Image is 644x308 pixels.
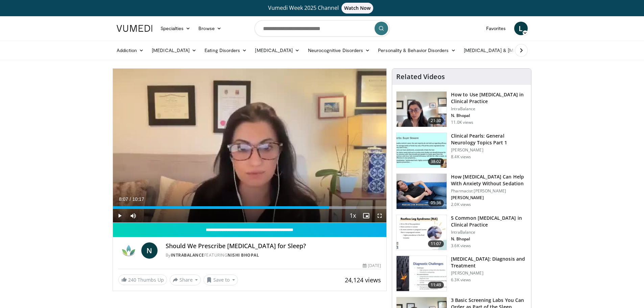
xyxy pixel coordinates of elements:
[451,91,527,105] h3: How to Use [MEDICAL_DATA] in Clinical Practice
[396,73,445,81] h4: Related Videos
[113,44,148,57] a: Addiction
[113,69,387,223] video-js: Video Player
[113,206,387,209] div: Progress Bar
[482,22,510,35] a: Favorites
[451,230,527,235] p: IntraBalance
[194,22,225,35] a: Browse
[451,133,527,146] h3: Clinical Pearls: General Neurology Topics Part 1
[157,22,195,35] a: Specialties
[128,277,136,283] span: 240
[118,242,139,259] img: IntraBalance
[119,196,128,202] span: 8:07
[451,277,471,283] p: 6.3K views
[451,243,471,248] p: 3.6K views
[374,44,459,57] a: Personality & Behavior Disorders
[451,173,527,187] h3: How [MEDICAL_DATA] Can Help With Anxiety Without Sedation
[251,44,304,57] a: [MEDICAL_DATA]
[130,196,131,202] span: /
[451,120,473,125] p: 11.0K views
[200,44,251,57] a: Eating Disorders
[397,215,447,250] img: e41a58fc-c8b3-4e06-accc-3dd0b2ae14cc.150x105_q85_crop-smart_upscale.jpg
[126,209,140,222] button: Mute
[451,256,527,269] h3: [MEDICAL_DATA]: Diagnosis and Treatment
[396,173,527,209] a: 05:36 How [MEDICAL_DATA] Can Help With Anxiety Without Sedation Pharmacist [PERSON_NAME] [PERSON_...
[397,133,447,168] img: 91ec4e47-6cc3-4d45-a77d-be3eb23d61cb.150x105_q85_crop-smart_upscale.jpg
[451,195,527,200] p: [PERSON_NAME]
[451,106,527,112] p: IntraBalance
[304,44,374,57] a: Neurocognitive Disorders
[113,209,126,222] button: Play
[345,276,381,284] span: 24,124 views
[428,158,444,165] span: 38:02
[460,44,556,57] a: [MEDICAL_DATA] & [MEDICAL_DATA]
[117,25,152,32] img: VuMedi Logo
[451,188,527,194] p: Pharmacist [PERSON_NAME]
[148,44,200,57] a: [MEDICAL_DATA]
[396,215,527,251] a: 11:07 5 Common [MEDICAL_DATA] in Clinical Practice IntraBalance N. Bhopal 3.6K views
[171,252,204,258] a: IntraBalance
[228,252,259,258] a: Nishi Bhopal
[428,240,444,247] span: 11:07
[451,147,527,153] p: [PERSON_NAME]
[166,252,381,258] div: By FEATURING
[141,242,158,259] a: N
[451,270,527,276] p: [PERSON_NAME]
[346,209,359,222] button: Playback Rate
[170,275,201,285] button: Share
[451,154,471,160] p: 8.4K views
[428,282,444,288] span: 11:49
[255,20,390,37] input: Search topics, interventions
[204,275,238,285] button: Save to
[451,202,471,207] p: 2.0K views
[397,174,447,209] img: 7bfe4765-2bdb-4a7e-8d24-83e30517bd33.150x105_q85_crop-smart_upscale.jpg
[397,256,447,291] img: 6e0bc43b-d42b-409a-85fd-0f454729f2ca.150x105_q85_crop-smart_upscale.jpg
[397,92,447,127] img: 662646f3-24dc-48fd-91cb-7f13467e765c.150x105_q85_crop-smart_upscale.jpg
[396,133,527,168] a: 38:02 Clinical Pearls: General Neurology Topics Part 1 [PERSON_NAME] 8.4K views
[132,196,144,202] span: 10:17
[341,3,374,14] span: Watch Now
[166,242,381,250] h4: Should We Prescribe [MEDICAL_DATA] for Sleep?
[451,113,527,118] p: N. Bhopal
[428,117,444,124] span: 21:30
[118,275,167,285] a: 240 Thumbs Up
[514,22,528,35] a: L
[396,91,527,127] a: 21:30 How to Use [MEDICAL_DATA] in Clinical Practice IntraBalance N. Bhopal 11.0K views
[363,263,381,269] div: [DATE]
[373,209,386,222] button: Fullscreen
[451,215,527,228] h3: 5 Common [MEDICAL_DATA] in Clinical Practice
[359,209,373,222] button: Enable picture-in-picture mode
[451,236,527,242] p: N. Bhopal
[118,3,527,14] a: Vumedi Week 2025 ChannelWatch Now
[396,256,527,291] a: 11:49 [MEDICAL_DATA]: Diagnosis and Treatment [PERSON_NAME] 6.3K views
[428,199,444,206] span: 05:36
